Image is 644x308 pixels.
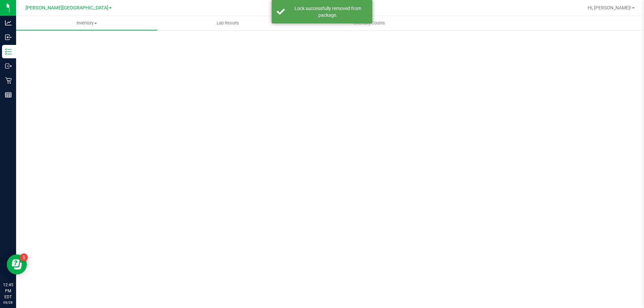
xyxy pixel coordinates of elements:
[20,253,28,261] iframe: Resource center unread badge
[5,63,12,69] inline-svg: Outbound
[3,300,13,305] p: 09/28
[5,19,12,26] inline-svg: Analytics
[16,16,157,30] a: Inventory
[5,34,12,41] inline-svg: Inbound
[208,20,248,26] span: Lab Results
[588,5,631,10] span: Hi, [PERSON_NAME]!
[5,48,12,55] inline-svg: Inventory
[5,77,12,84] inline-svg: Retail
[25,5,108,11] span: [PERSON_NAME][GEOGRAPHIC_DATA]
[288,5,367,18] div: Lock successfully removed from package.
[5,91,12,98] inline-svg: Reports
[3,282,13,300] p: 12:45 PM EDT
[16,20,157,26] span: Inventory
[7,254,27,274] iframe: Resource center
[157,16,299,30] a: Lab Results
